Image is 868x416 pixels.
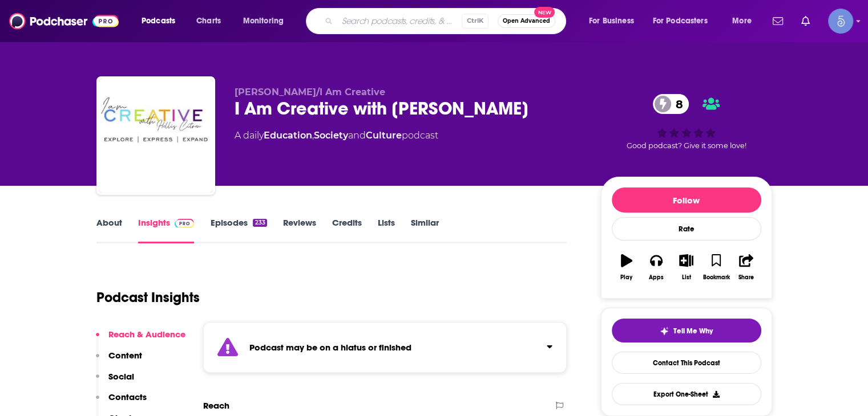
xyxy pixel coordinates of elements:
button: Share [731,247,761,288]
a: Education [264,130,312,141]
a: Show notifications dropdown [797,11,814,31]
span: Ctrl K [462,14,488,28]
div: Share [738,274,754,281]
a: Contact This Podcast [612,352,761,374]
button: Bookmark [701,247,731,288]
button: open menu [581,12,648,30]
a: Lists [378,217,395,243]
input: Search podcasts, credits, & more... [337,12,462,30]
span: Podcasts [142,13,175,29]
a: About [96,217,122,243]
span: Logged in as Spiral5-G1 [828,9,853,34]
span: 8 [664,94,689,114]
a: Show notifications dropdown [768,11,788,31]
button: open menu [724,12,766,30]
img: Podchaser - Follow, Share and Rate Podcasts [9,10,119,32]
img: User Profile [828,9,853,34]
a: Similar [411,217,439,243]
span: For Business [589,13,634,29]
h2: Reach [203,400,229,411]
button: Social [96,371,134,392]
span: [PERSON_NAME]/I Am Creative [235,87,385,97]
img: tell me why sparkle [660,327,669,336]
a: Society [314,130,348,141]
span: More [732,13,752,29]
div: A daily podcast [235,129,438,142]
p: Reach & Audience [108,329,185,340]
p: Social [108,371,134,382]
button: Export One-Sheet [612,383,761,405]
button: Open AdvancedNew [498,14,555,28]
span: Open Advanced [503,18,550,24]
img: I Am Creative with Hollis Citron [99,79,213,193]
a: Culture [366,130,402,141]
div: Rate [612,217,761,240]
button: Play [612,247,641,288]
div: Apps [649,274,664,281]
div: Bookmark [703,274,729,281]
a: Credits [332,217,362,243]
button: Apps [641,247,671,288]
a: Episodes233 [210,217,267,243]
button: tell me why sparkleTell Me Why [612,319,761,342]
div: Search podcasts, credits, & more... [317,8,577,34]
a: Reviews [283,217,316,243]
button: Contacts [96,391,147,413]
button: Content [96,350,142,371]
span: and [348,130,366,141]
button: List [671,247,701,288]
strong: Podcast may be on a hiatus or finished [249,342,411,353]
span: Monitoring [243,13,284,29]
button: open menu [235,12,298,30]
span: New [534,7,555,18]
button: Show profile menu [828,9,853,34]
img: Podchaser Pro [175,219,195,228]
span: For Podcasters [653,13,708,29]
span: , [312,130,314,141]
div: 233 [253,219,267,227]
a: 8 [653,94,689,114]
section: Click to expand status details [203,322,567,373]
span: Tell Me Why [673,327,713,336]
p: Content [108,350,142,361]
span: Charts [196,13,221,29]
a: Charts [189,12,228,30]
button: open menu [134,12,190,30]
div: 8Good podcast? Give it some love! [601,87,772,157]
button: Follow [612,187,761,213]
div: List [682,274,691,281]
button: open menu [645,12,724,30]
a: InsightsPodchaser Pro [138,217,195,243]
div: Play [620,274,632,281]
button: Reach & Audience [96,329,185,350]
span: Good podcast? Give it some love! [627,141,746,150]
h1: Podcast Insights [96,289,200,306]
p: Contacts [108,391,147,402]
